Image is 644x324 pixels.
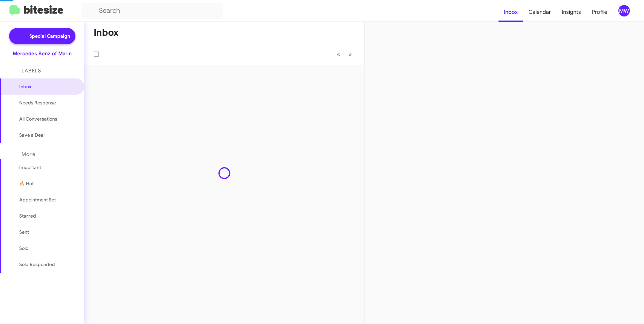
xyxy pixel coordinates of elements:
span: Important [19,164,76,171]
span: All Conversations [19,116,57,122]
span: » [348,50,352,59]
div: MW [618,5,630,17]
span: More [22,151,35,157]
span: Appointment Set [19,196,56,203]
a: Special Campaign [9,28,75,44]
input: Search [82,3,223,19]
span: « [337,50,341,59]
a: Inbox [498,2,523,22]
span: Sold [19,245,29,252]
span: Sold Responded [19,261,55,268]
a: Insights [556,2,586,22]
span: Sent [19,229,29,235]
span: Needs Response [19,99,76,106]
a: Profile [586,2,613,22]
div: Mercedes Benz of Marin [13,50,72,57]
span: Special Campaign [29,33,70,39]
span: Labels [22,68,41,74]
button: Previous [333,47,345,61]
a: Calendar [523,2,556,22]
nav: Page navigation example [333,47,356,61]
span: 🔥 Hot [19,180,34,187]
span: Inbox [19,83,76,90]
span: Save a Deal [19,132,44,138]
button: MW [613,5,637,17]
h1: Inbox [94,27,119,38]
button: Next [344,47,356,61]
span: Starred [19,213,36,219]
